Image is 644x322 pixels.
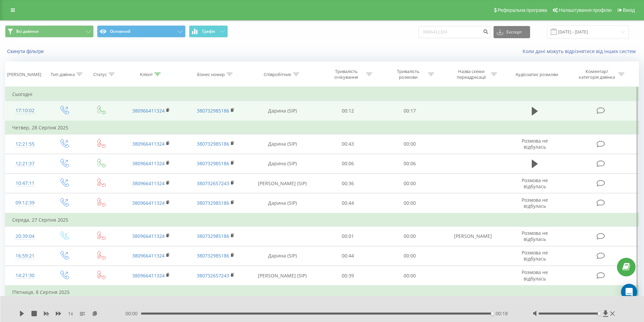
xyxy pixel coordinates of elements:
div: Accessibility label [598,312,601,315]
td: Четвер, 28 Серпня 2025 [5,121,639,134]
div: Аудіозапис розмови [516,72,558,77]
a: 380732657243 [197,180,229,187]
span: 00:00 [125,310,141,317]
span: 00:18 [496,310,508,317]
td: 00:12 [317,101,379,121]
td: 00:00 [379,266,441,286]
td: Середа, 27 Серпня 2025 [5,213,639,227]
td: 00:06 [317,154,379,173]
span: Всі дзвінки [16,29,39,34]
td: 00:00 [379,226,441,246]
button: Основний [97,25,186,38]
div: Назва схеми переадресації [453,69,489,80]
a: 380966411324 [132,160,165,167]
span: Графік [202,29,215,34]
span: Розмова не відбулась [522,269,548,281]
div: 10:47:11 [12,177,38,190]
td: 00:44 [317,246,379,266]
div: 16:59:21 [12,249,38,263]
td: Дарина (SIP) [248,134,317,154]
a: 380966411324 [132,141,165,147]
a: 380732985186 [197,141,229,147]
input: Пошук за номером [419,26,490,38]
td: 00:36 [317,174,379,193]
div: Тип дзвінка [51,72,75,77]
div: Accessibility label [491,312,494,315]
a: 380966411324 [132,252,165,259]
div: Коментар/категорія дзвінка [577,69,617,80]
div: [PERSON_NAME] [7,72,41,77]
div: 09:12:39 [12,196,38,209]
div: Бізнес номер [197,72,225,77]
td: 00:00 [379,134,441,154]
div: Open Intercom Messenger [621,284,637,300]
td: Сьогодні [5,88,639,101]
span: Розмова не відбулась [522,230,548,242]
span: Розмова не відбулась [522,197,548,209]
span: Вихід [623,7,635,13]
button: Всі дзвінки [5,25,94,38]
button: Графік [189,25,228,38]
a: Коли дані можуть відрізнятися вiд інших систем [523,48,639,54]
td: Дарина (SIP) [248,154,317,173]
td: Дарина (SIP) [248,101,317,121]
span: Розмова не відбулась [522,249,548,262]
div: 14:21:30 [12,269,38,282]
a: 380732985186 [197,233,229,239]
td: 00:06 [379,154,441,173]
a: 380966411324 [132,107,165,114]
a: 380966411324 [132,233,165,239]
td: [PERSON_NAME] (SIP) [248,174,317,193]
a: 380732985186 [197,107,229,114]
div: 12:21:55 [12,138,38,151]
div: Статус [93,72,107,77]
td: [PERSON_NAME] (SIP) [248,266,317,286]
a: 380732985186 [197,200,229,206]
button: Скинути фільтри [5,48,47,54]
td: Дарина (SIP) [248,246,317,266]
a: 380732657243 [197,272,229,279]
td: 00:00 [379,193,441,213]
td: П’ятниця, 8 Серпня 2025 [5,286,639,299]
td: 00:00 [379,246,441,266]
div: 20:39:04 [12,230,38,243]
span: Налаштування профілю [559,7,612,13]
td: 00:00 [379,174,441,193]
div: Співробітник [264,72,291,77]
td: 00:17 [379,101,441,121]
a: 380732985186 [197,160,229,167]
span: Розмова не відбулась [522,138,548,150]
span: Реферальна програма [498,7,547,13]
div: Клієнт [140,72,153,77]
td: 00:44 [317,193,379,213]
td: 00:39 [317,266,379,286]
div: Тривалість розмови [390,69,426,80]
a: 380966411324 [132,200,165,206]
span: Розмова не відбулась [522,177,548,190]
td: 00:43 [317,134,379,154]
span: 1 x [68,310,73,317]
div: 17:10:02 [12,104,38,117]
a: 380732985186 [197,252,229,259]
td: Дарина (SIP) [248,193,317,213]
a: 380966411324 [132,272,165,279]
a: 380966411324 [132,180,165,187]
td: [PERSON_NAME] [440,226,505,246]
div: 12:21:37 [12,157,38,170]
td: 00:01 [317,226,379,246]
div: Тривалість очікування [328,69,364,80]
button: Експорт [494,26,530,38]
